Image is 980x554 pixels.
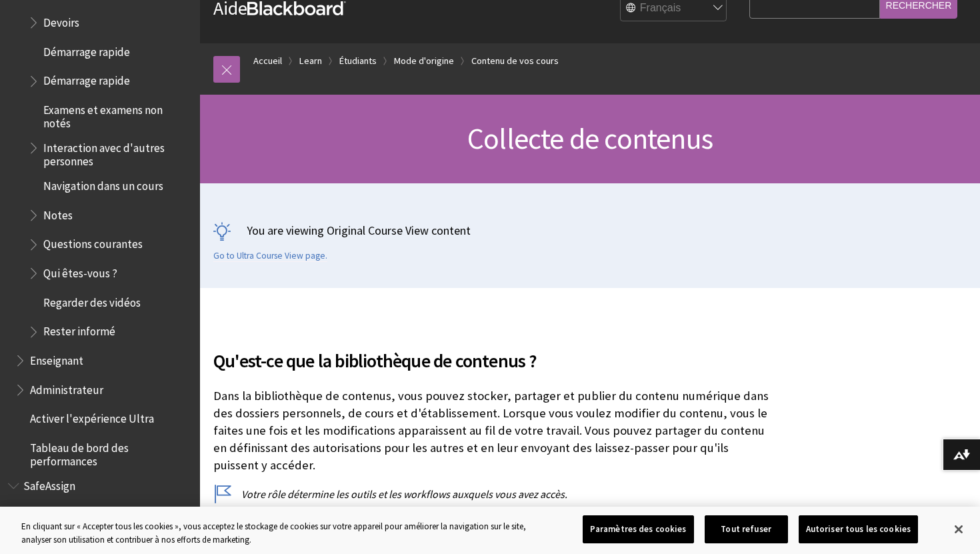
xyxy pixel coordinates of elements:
[43,70,130,88] span: Démarrage rapide
[394,53,454,69] a: Mode d'origine
[944,515,973,544] button: Fermer
[299,53,322,69] a: Learn
[213,250,327,262] a: Go to Ultra Course View page.
[30,379,103,397] span: Administrateur
[799,515,918,543] button: Autoriser tous les cookies
[43,41,130,59] span: Démarrage rapide
[30,504,73,522] span: Étudiant
[21,520,539,546] div: En cliquant sur « Accepter tous les cookies », vous acceptez le stockage de cookies sur votre app...
[43,99,191,130] span: Examens et examens non notés
[467,120,713,157] span: Collecte de contenus
[213,222,967,239] p: You are viewing Original Course View content
[43,11,79,29] span: Devoirs
[339,53,377,69] a: Étudiants
[253,53,282,69] a: Accueil
[43,262,117,280] span: Qui êtes-vous ?
[43,321,115,339] span: Rester informé
[247,1,346,15] strong: Blackboard
[43,137,191,168] span: Interaction avec d'autres personnes
[43,204,73,222] span: Notes
[43,291,141,309] span: Regarder des vidéos
[213,487,769,501] p: Votre rôle détermine les outils et les workflows auxquels vous avez accès.
[43,175,163,193] span: Navigation dans un cours
[705,515,788,543] button: Tout refuser
[30,408,154,426] span: Activer l'expérience Ultra
[23,475,75,493] span: SafeAssign
[30,437,191,468] span: Tableau de bord des performances
[471,53,559,69] a: Contenu de vos cours
[43,233,143,251] span: Questions courantes
[30,349,83,367] span: Enseignant
[213,387,769,475] p: Dans la bibliothèque de contenus, vous pouvez stocker, partager et publier du contenu numérique d...
[583,515,694,543] button: Paramètres des cookies
[213,331,769,375] h2: Qu'est-ce que la bibliothèque de contenus ?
